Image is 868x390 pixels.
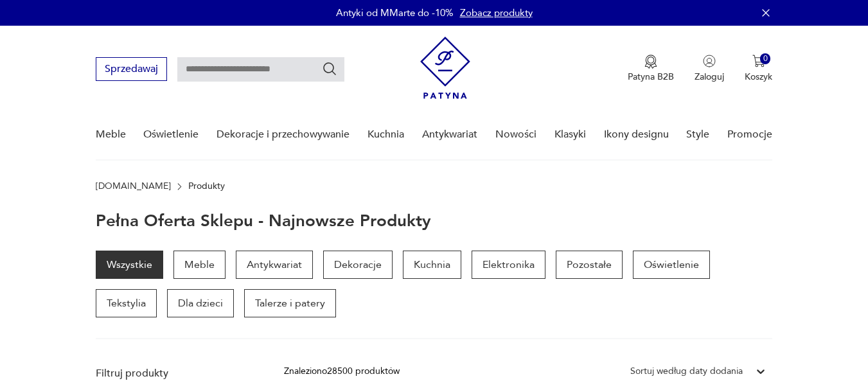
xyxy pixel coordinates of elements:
a: Sprzedawaj [96,66,167,75]
button: 0Koszyk [745,55,772,83]
a: Dekoracje [323,251,393,279]
a: Oświetlenie [633,251,710,279]
a: Meble [173,251,226,279]
a: Pozostałe [556,251,623,279]
a: Talerze i patery [244,289,336,317]
a: Dla dzieci [167,289,234,317]
img: Patyna - sklep z meblami i dekoracjami vintage [420,37,470,99]
button: Patyna B2B [628,55,674,83]
img: Ikona medalu [644,55,657,69]
img: Ikonka użytkownika [703,55,716,67]
p: Patyna B2B [628,71,674,83]
a: Nowości [495,110,536,159]
a: Oświetlenie [143,110,199,159]
button: Sprzedawaj [96,57,167,81]
a: Antykwariat [236,251,313,279]
button: Zaloguj [695,55,724,83]
a: Klasyki [554,110,586,159]
a: Meble [96,110,126,159]
p: Antyki od MMarte do -10% [336,6,454,19]
p: Produkty [188,181,225,191]
a: Kuchnia [368,110,404,159]
p: Filtruj produkty [96,366,253,380]
img: Ikona koszyka [752,55,765,67]
a: Elektronika [472,251,545,279]
p: Zaloguj [695,71,724,83]
a: Promocje [727,110,772,159]
a: Wszystkie [96,251,163,279]
a: Tekstylia [96,289,157,317]
div: Znaleziono 28500 produktów [284,364,400,378]
a: Ikony designu [604,110,669,159]
a: Ikona medaluPatyna B2B [628,55,674,83]
a: Antykwariat [422,110,477,159]
a: [DOMAIN_NAME] [96,181,171,191]
button: Szukaj [322,61,337,76]
p: Koszyk [745,71,772,83]
div: Sortuj według daty dodania [630,364,743,378]
a: Kuchnia [403,251,461,279]
h1: Pełna oferta sklepu - najnowsze produkty [96,212,431,230]
a: Dekoracje i przechowywanie [217,110,350,159]
div: 0 [760,53,771,64]
a: Zobacz produkty [460,6,533,19]
a: Style [686,110,709,159]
